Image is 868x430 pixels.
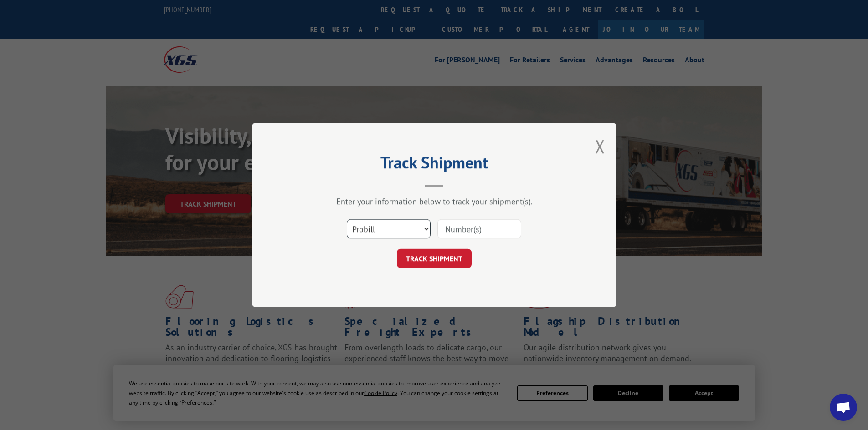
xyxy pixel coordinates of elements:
div: Open chat [830,394,857,421]
h2: Track Shipment [298,156,571,173]
input: Number(s) [437,219,521,238]
div: Enter your information below to track your shipment(s). [298,196,571,207]
button: Close modal [595,134,605,158]
button: TRACK SHIPMENT [397,249,472,268]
